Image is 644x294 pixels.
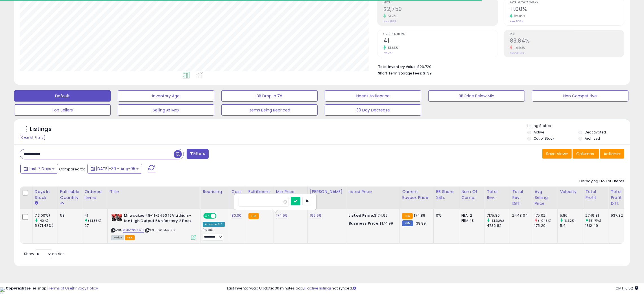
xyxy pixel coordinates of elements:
[402,220,413,226] small: FBM
[585,213,608,218] div: 2749.81
[276,189,305,195] div: Min Price
[386,46,398,50] small: 51.85%
[216,214,225,218] span: OFF
[585,223,608,228] div: 1812.49
[383,51,392,55] small: Prev: 27
[510,38,624,45] h2: 83.84%
[538,218,551,223] small: (-0.15%)
[110,189,198,195] div: Title
[611,213,623,218] div: 937.32
[402,189,431,201] div: Current Buybox Price
[111,235,124,240] span: All listings currently available for purchase on Amazon
[510,20,523,23] small: Prev: 8.33%
[585,189,606,201] div: Total Profit
[203,189,227,195] div: Repricing
[534,223,557,228] div: 175.29
[534,189,555,207] div: Avg Selling Price
[88,218,101,223] small: (51.85%)
[510,33,624,36] span: ROI
[383,20,396,23] small: Prev: $1,812
[59,166,85,172] span: Compared to:
[29,166,51,172] span: Last 7 Days
[512,14,525,18] small: 32.05%
[490,218,504,223] small: (51.62%)
[125,235,135,240] span: FBA
[560,189,580,195] div: Velocity
[383,33,497,36] span: Ordered Items
[560,223,583,228] div: 5.4
[512,189,530,207] div: Total Rev. Diff.
[560,213,583,218] div: 5.86
[378,64,416,69] b: Total Inventory Value:
[111,213,123,221] img: 41W5ThxpLqL._SL40_.jpg
[348,221,379,226] b: Business Price:
[35,201,38,206] small: Days In Stock.
[14,90,111,102] button: Default
[436,189,457,201] div: BB Share 24h.
[145,228,175,232] span: | SKU: 1065447120
[510,6,624,14] h2: 11.00%
[203,228,225,241] div: Preset:
[542,149,572,159] button: Save View
[84,189,105,201] div: Ordered Items
[124,213,193,225] b: Milwaukee 48-11-2450 12V Lithium-Ion High Output 5Ah Battery 2 Pack
[96,166,135,172] span: [DATE]-30 - Aug-05
[325,104,421,116] button: 30 Day Decrease
[348,189,397,195] div: Listed Price
[383,6,497,14] h2: $2,750
[118,90,214,102] button: Inventory Age
[276,213,287,218] a: 174.99
[348,213,395,218] div: $174.99
[232,213,242,218] a: 80.00
[611,189,625,207] div: Total Profit Diff.
[60,213,78,218] div: 58
[325,90,421,102] button: Needs to Reprice
[414,213,425,218] span: 174.89
[589,218,601,223] small: (51.71%)
[38,218,48,223] small: (40%)
[35,189,55,201] div: Days In Stock
[60,189,80,201] div: Fulfillable Quantity
[118,104,214,116] button: Selling @ Max
[512,46,525,50] small: -0.08%
[84,213,107,218] div: 41
[310,213,321,218] a: 199.99
[461,189,482,201] div: Num of Comp.
[573,149,599,159] button: Columns
[487,213,510,218] div: 7175.86
[20,135,45,140] div: Clear All Filters
[35,223,58,228] div: 5 (71.43%)
[248,213,259,219] small: FBA
[585,130,606,135] label: Deactivated
[87,164,142,174] button: [DATE]-30 - Aug-05
[378,71,422,76] b: Short Term Storage Fees:
[14,104,111,116] button: Top Sellers
[386,14,396,18] small: 51.71%
[534,130,544,135] label: Active
[204,214,211,218] span: ON
[383,38,497,45] h2: 41
[436,213,455,218] div: 0%
[232,189,244,195] div: Cost
[348,213,374,218] b: Listed Price:
[24,251,65,256] span: Show: entries
[415,221,426,226] span: 139.99
[187,149,209,159] button: Filters
[576,151,594,157] span: Columns
[30,125,52,133] h5: Listings
[84,223,107,228] div: 27
[600,149,624,159] button: Actions
[221,90,318,102] button: BB Drop in 7d
[402,213,412,219] small: FBA
[461,218,480,223] div: FBM: 13
[461,213,480,218] div: FBA: 2
[534,136,554,141] label: Out of Stock
[123,228,144,233] a: B0BVCR74M6
[35,213,58,218] div: 7 (100%)
[579,179,624,184] div: Displaying 1 to 1 of 1 items
[383,1,497,4] span: Profit
[310,189,344,195] div: [PERSON_NAME]
[203,222,225,227] div: Amazon AI *
[487,189,507,201] div: Total Rev.
[221,104,318,116] button: Items Being Repriced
